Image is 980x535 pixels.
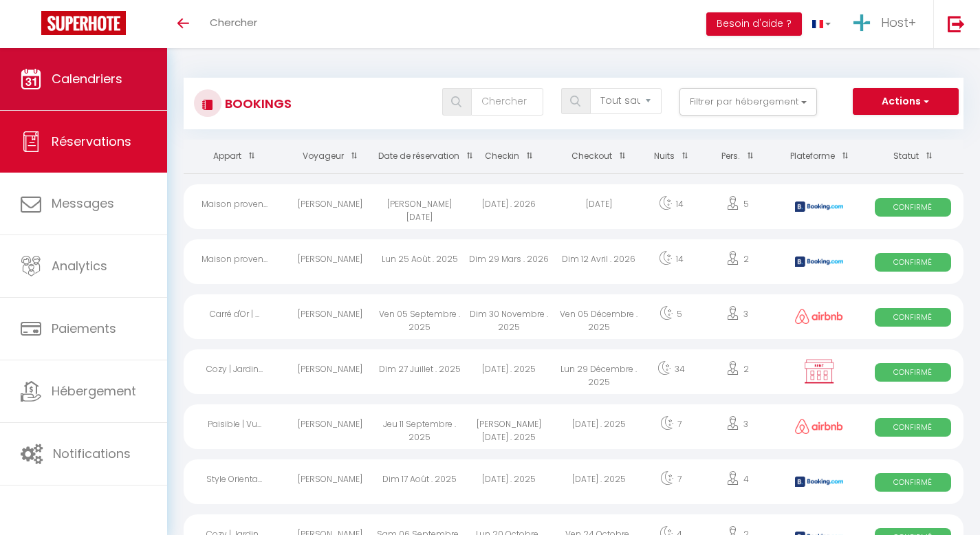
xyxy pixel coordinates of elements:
th: Sort by nights [644,140,698,173]
button: Besoin d'aide ? [706,12,802,36]
th: Sort by channel [776,140,862,173]
th: Sort by rentals [184,140,285,173]
th: Sort by booking date [375,140,464,173]
span: Messages [52,195,114,212]
input: Chercher [471,88,543,116]
h3: Bookings [221,88,292,119]
th: Sort by people [698,140,776,173]
button: Actions [853,88,959,116]
th: Sort by status [862,140,963,173]
th: Sort by checkout [554,140,644,173]
span: Calendriers [52,70,122,87]
span: Hébergement [52,382,136,400]
img: Super Booking [41,11,126,35]
img: ... [851,12,872,33]
span: Chercher [210,15,257,30]
span: Réservations [52,133,131,150]
th: Sort by guest [285,140,374,173]
button: Filtrer par hébergement [679,88,817,116]
span: Host+ [881,14,916,31]
button: Ouvrir le widget de chat LiveChat [11,6,52,47]
img: logout [948,15,965,32]
th: Sort by checkin [464,140,554,173]
span: Paiements [52,320,116,337]
span: Analytics [52,257,107,274]
span: Notifications [53,445,131,462]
